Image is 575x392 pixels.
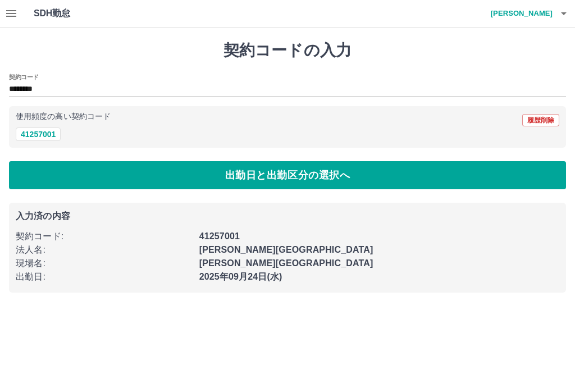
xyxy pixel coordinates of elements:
b: [PERSON_NAME][GEOGRAPHIC_DATA] [199,258,373,268]
p: 法人名 : [16,243,193,257]
h2: 契約コード [9,72,39,81]
b: 2025年09月24日(水) [199,272,282,281]
button: 履歴削除 [522,114,559,126]
p: 使用頻度の高い契約コード [16,113,111,121]
p: 現場名 : [16,257,193,270]
b: [PERSON_NAME][GEOGRAPHIC_DATA] [199,245,373,254]
p: 契約コード : [16,230,193,243]
button: 41257001 [16,127,61,141]
button: 出勤日と出勤区分の選択へ [9,161,566,189]
b: 41257001 [199,231,240,241]
h1: 契約コードの入力 [9,41,566,60]
p: 出勤日 : [16,270,193,284]
p: 入力済の内容 [16,212,559,221]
